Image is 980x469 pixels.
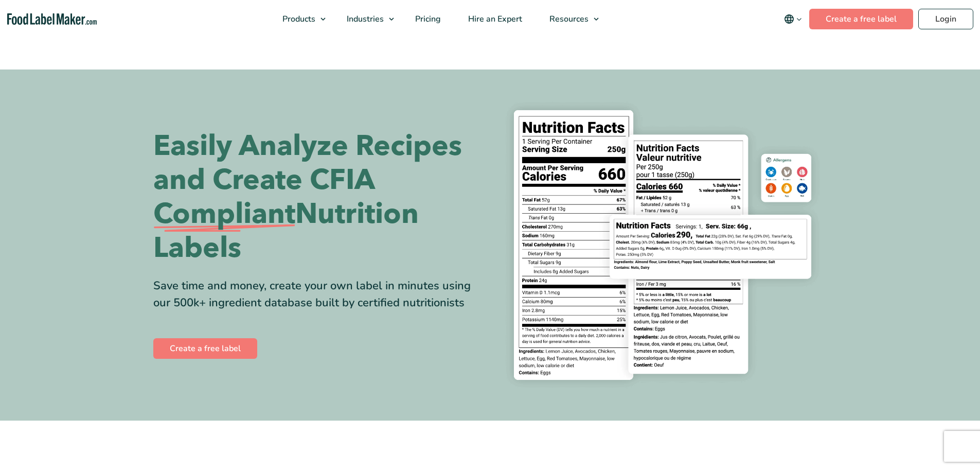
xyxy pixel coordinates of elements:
h1: Easily Analyze Recipes and Create CFIA Nutrition Labels [153,129,483,265]
span: Products [279,13,316,25]
span: Pricing [412,13,442,25]
div: Save time and money, create your own label in minutes using our 500k+ ingredient database built b... [153,277,483,311]
span: Industries [344,13,385,25]
span: Compliant [153,197,295,231]
a: Create a free label [809,9,913,29]
a: Login [918,9,973,29]
span: Resources [546,13,590,25]
span: Hire an Expert [465,13,523,25]
a: Create a free label [153,338,257,359]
